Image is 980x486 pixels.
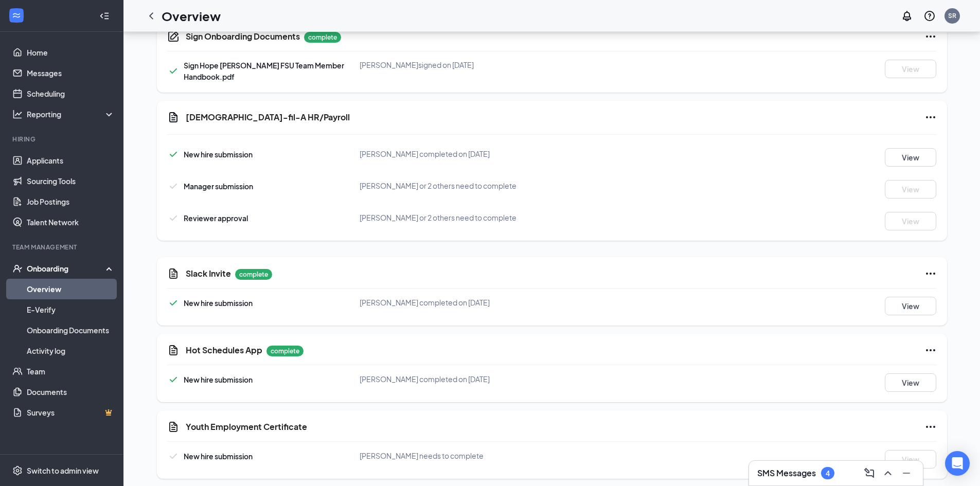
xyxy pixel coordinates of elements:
span: Sign Hope [PERSON_NAME] FSU Team Member Handbook.pdf [184,61,344,81]
svg: Checkmark [167,450,180,462]
svg: Ellipses [924,30,937,43]
svg: Checkmark [167,373,180,386]
h3: SMS Messages [757,467,816,479]
div: 4 [826,469,830,478]
svg: Checkmark [167,180,180,192]
svg: ChevronLeft [145,10,157,22]
svg: Ellipses [924,344,937,356]
span: Manager submission [184,182,253,191]
svg: Collapse [99,11,110,21]
svg: Analysis [12,109,23,119]
div: Reporting [27,109,115,119]
svg: CompanyDocumentIcon [167,30,180,43]
a: Documents [27,382,115,402]
h5: Slack Invite [186,268,231,279]
button: View [885,297,936,315]
a: Activity log [27,340,115,361]
button: View [885,148,936,167]
span: [PERSON_NAME] needs to complete [360,451,484,460]
button: View [885,373,936,392]
svg: UserCheck [12,263,23,274]
a: E-Verify [27,299,115,320]
span: [PERSON_NAME] completed on [DATE] [360,374,490,384]
svg: CustomFormIcon [167,421,180,433]
a: Talent Network [27,212,115,232]
div: Hiring [12,135,113,143]
span: [PERSON_NAME] or 2 others need to complete [360,181,516,190]
span: Reviewer approval [184,213,248,223]
svg: Ellipses [924,111,937,123]
button: View [885,212,936,230]
div: [PERSON_NAME] signed on [DATE] [360,60,616,70]
svg: Ellipses [924,267,937,280]
div: SR [948,11,956,20]
svg: Settings [12,465,23,476]
svg: Checkmark [167,65,180,77]
svg: Checkmark [167,148,180,160]
svg: Checkmark [167,297,180,309]
div: Team Management [12,243,113,251]
button: View [885,180,936,199]
a: Onboarding Documents [27,320,115,340]
button: ComposeMessage [861,465,878,481]
a: Scheduling [27,83,115,104]
svg: Ellipses [924,421,937,433]
span: New hire submission [184,150,253,159]
svg: CustomFormIcon [167,344,180,356]
h5: Youth Employment Certificate [186,421,307,433]
h1: Overview [162,7,221,25]
svg: WorkstreamLogo [11,10,22,21]
span: New hire submission [184,298,253,308]
span: New hire submission [184,452,253,461]
a: Home [27,42,115,63]
div: Open Intercom Messenger [945,451,970,476]
svg: Notifications [901,10,913,22]
span: [PERSON_NAME] completed on [DATE] [360,298,490,307]
div: Switch to admin view [27,465,99,476]
svg: CustomFormIcon [167,267,180,280]
a: Applicants [27,150,115,171]
a: Messages [27,63,115,83]
p: complete [235,269,272,280]
div: Onboarding [27,263,106,274]
button: View [885,60,936,78]
a: Sourcing Tools [27,171,115,191]
svg: ComposeMessage [863,467,876,479]
h5: Sign Onboarding Documents [186,31,300,42]
button: View [885,450,936,469]
span: [PERSON_NAME] or 2 others need to complete [360,213,516,222]
a: Team [27,361,115,382]
p: complete [266,346,304,356]
button: ChevronUp [880,465,896,481]
span: [PERSON_NAME] completed on [DATE] [360,149,490,158]
span: New hire submission [184,375,253,384]
svg: Minimize [900,467,913,479]
svg: Checkmark [167,212,180,224]
svg: ChevronUp [882,467,894,479]
a: Job Postings [27,191,115,212]
a: Overview [27,279,115,299]
button: Minimize [898,465,915,481]
a: SurveysCrown [27,402,115,423]
h5: [DEMOGRAPHIC_DATA]-fil-A HR/Payroll [186,112,350,123]
svg: QuestionInfo [923,10,936,22]
svg: Document [167,111,180,123]
h5: Hot Schedules App [186,345,262,356]
p: complete [304,32,341,43]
